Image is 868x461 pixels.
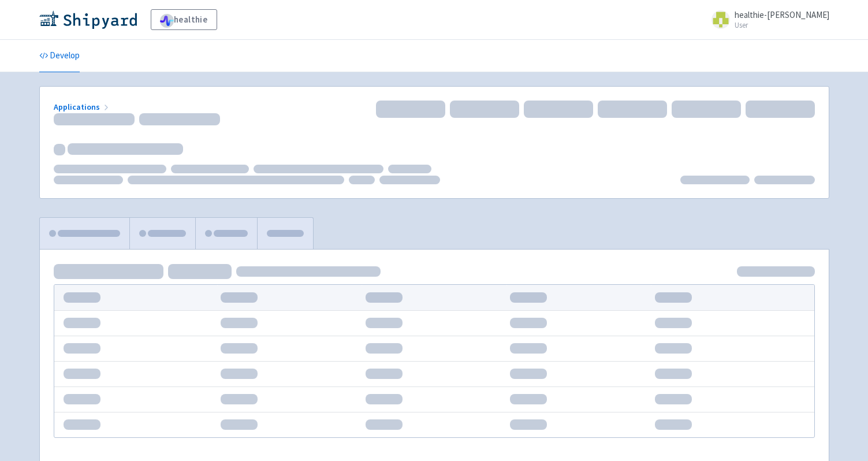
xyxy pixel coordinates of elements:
span: healthie-[PERSON_NAME] [735,9,829,20]
small: User [735,21,829,29]
a: Develop [39,40,80,72]
a: healthie-[PERSON_NAME] User [705,10,829,29]
img: Shipyard logo [39,10,137,29]
a: Applications [54,102,111,112]
a: healthie [151,9,217,30]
